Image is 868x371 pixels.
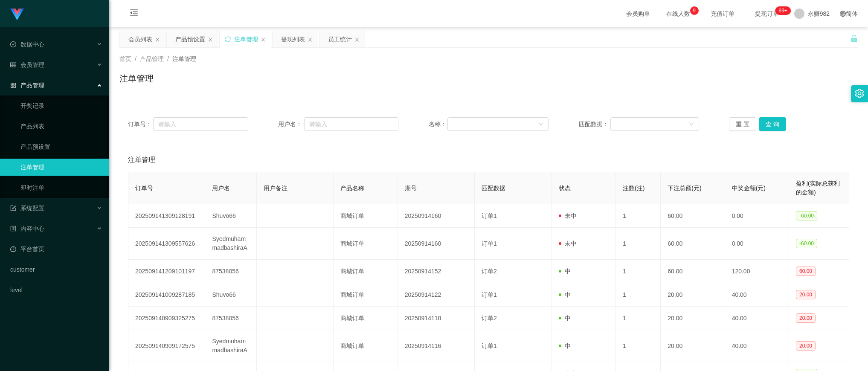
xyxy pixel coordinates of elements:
[796,290,816,299] span: 20.00
[729,117,756,131] button: 重 置
[661,283,725,307] td: 20.00
[205,228,256,260] td: SyedmuhammadbashiraA
[623,185,644,191] span: 注数(注)
[354,37,360,42] i: 图标: close
[205,330,256,362] td: SyedmuhammadbashiraA
[208,37,213,42] i: 图标: close
[855,89,864,98] i: 图标: setting
[10,225,44,232] span: 内容中心
[278,120,304,129] span: 用户名：
[10,261,102,278] a: customer
[20,97,102,114] a: 开奖记录
[10,61,44,68] span: 会员管理
[796,313,816,323] span: 20.00
[661,330,725,362] td: 20.00
[693,6,696,15] p: 9
[128,307,205,330] td: 202509140909325275
[796,211,817,220] span: -60.00
[119,0,148,28] i: 图标: menu-fold
[10,205,44,212] span: 系统配置
[482,185,505,191] span: 匹配数据
[398,260,475,283] td: 20250914152
[725,283,789,307] td: 40.00
[616,260,661,283] td: 1
[135,185,153,191] span: 订单号
[398,307,475,330] td: 20250914118
[205,307,256,330] td: 87538056
[616,307,661,330] td: 1
[706,11,739,17] span: 充值订单
[128,330,205,362] td: 202509140909172575
[661,204,725,228] td: 60.00
[616,330,661,362] td: 1
[850,35,858,42] i: 图标: unlock
[398,283,475,307] td: 20250914122
[775,6,790,15] sup: 292
[20,179,102,196] a: 即时注单
[234,31,258,47] div: 注单管理
[559,315,571,322] span: 中
[205,260,256,283] td: 87538056
[328,31,352,47] div: 员工统计
[751,11,783,17] span: 提现订单
[264,185,287,191] span: 用户备注
[10,82,44,89] span: 产品管理
[559,291,571,298] span: 中
[668,185,701,191] span: 下注总额(元)
[759,117,786,131] button: 查 询
[225,36,231,42] i: 图标: sync
[579,120,610,129] span: 匹配数据：
[398,204,475,228] td: 20250914160
[796,267,816,276] span: 60.00
[140,55,164,62] span: 产品管理
[281,31,305,47] div: 提现列表
[559,342,571,349] span: 中
[10,9,24,20] img: logo.9652507e.png
[405,185,417,191] span: 期号
[212,185,230,191] span: 用户名
[334,204,398,228] td: 商城订单
[128,204,205,228] td: 202509141309128191
[340,185,364,191] span: 产品名称
[796,239,817,248] span: -60.00
[334,330,398,362] td: 商城订单
[334,260,398,283] td: 商城订单
[119,72,154,85] h1: 注单管理
[205,204,256,228] td: Shuvo66
[690,6,699,15] sup: 9
[482,315,497,322] span: 订单2
[119,55,131,62] span: 首页
[796,341,816,351] span: 20.00
[10,281,102,299] a: level
[261,37,266,42] i: 图标: close
[175,31,205,47] div: 产品预设置
[662,11,694,17] span: 在线人数
[616,283,661,307] td: 1
[725,330,789,362] td: 40.00
[20,159,102,176] a: 注单管理
[135,55,136,62] span: /
[172,55,196,62] span: 注单管理
[725,228,789,260] td: 0.00
[559,240,577,247] span: 未中
[559,268,571,275] span: 中
[616,228,661,260] td: 1
[167,55,169,62] span: /
[10,62,16,68] i: 图标: table
[661,228,725,260] td: 60.00
[128,283,205,307] td: 202509141009287185
[205,283,256,307] td: Shuvo66
[128,228,205,260] td: 202509141309557626
[128,155,155,165] span: 注单管理
[482,268,497,275] span: 订单2
[10,41,44,48] span: 数据中心
[153,117,248,131] input: 请输入
[559,212,577,219] span: 未中
[482,240,497,247] span: 订单1
[661,260,725,283] td: 60.00
[725,204,789,228] td: 0.00
[10,226,16,232] i: 图标: profile
[128,31,152,47] div: 会员列表
[725,307,789,330] td: 40.00
[20,138,102,155] a: 产品预设置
